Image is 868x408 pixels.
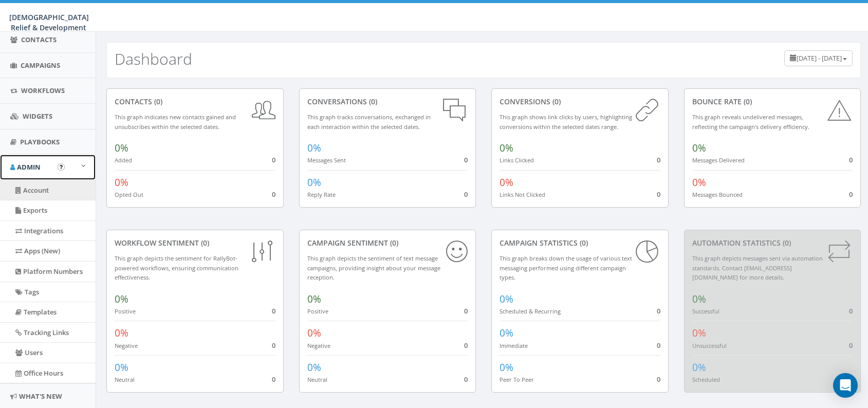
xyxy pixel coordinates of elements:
small: Peer To Peer [500,376,534,383]
span: Admin [17,162,41,172]
div: Bounce Rate [692,97,853,107]
small: Neutral [307,376,327,383]
span: 0% [115,326,128,340]
span: 0 [657,306,660,316]
small: This graph reveals undelivered messages, reflecting the campaign's delivery efficiency. [692,113,809,131]
small: Neutral [115,376,135,383]
div: conversations [307,97,468,107]
span: 0% [500,361,513,374]
small: This graph depicts messages sent via automation standards. Contact [EMAIL_ADDRESS][DOMAIN_NAME] f... [692,254,823,281]
span: 0 [464,155,468,164]
span: [DATE] - [DATE] [797,53,842,63]
small: Reply Rate [307,191,336,198]
small: Links Not Clicked [500,191,545,198]
small: Immediate [500,342,528,349]
span: 0% [692,292,706,306]
span: 0% [500,292,513,306]
span: (0) [742,97,752,106]
span: What's New [19,392,62,401]
span: (0) [781,238,791,248]
small: This graph depicts the sentiment for RallyBot-powered workflows, ensuring communication effective... [115,254,238,281]
span: 0 [464,190,468,199]
small: Added [115,156,132,164]
span: 0 [464,375,468,384]
small: This graph tracks conversations, exchanged in each interaction within the selected dates. [307,113,431,131]
small: Negative [307,342,330,349]
span: 0 [272,306,275,316]
span: 0 [464,306,468,316]
small: Negative [115,342,138,349]
span: 0% [307,176,321,189]
span: (0) [199,238,209,248]
span: 0 [272,375,275,384]
span: 0 [657,341,660,350]
span: [DEMOGRAPHIC_DATA] Relief & Development [9,12,89,32]
span: (0) [367,97,377,106]
div: Open Intercom Messenger [833,373,858,398]
span: 0% [500,176,513,189]
small: Links Clicked [500,156,534,164]
small: Unsuccessful [692,342,727,349]
span: (0) [388,238,398,248]
span: 0 [849,190,853,199]
small: This graph breaks down the usage of various text messaging performed using different campaign types. [500,254,632,281]
span: Widgets [23,112,52,121]
div: contacts [115,97,275,107]
span: 0% [692,326,706,340]
span: (0) [152,97,162,106]
small: Messages Delivered [692,156,745,164]
span: 0% [500,141,513,155]
span: 0 [464,341,468,350]
span: Campaigns [21,61,60,70]
div: Workflow Sentiment [115,238,275,248]
span: 0 [272,155,275,164]
span: 0 [849,306,853,316]
span: 0% [307,292,321,306]
div: Campaign Sentiment [307,238,468,248]
span: 0 [849,341,853,350]
span: Workflows [21,86,65,95]
button: Open In-App Guide [58,163,65,171]
span: (0) [578,238,588,248]
small: This graph shows link clicks by users, highlighting conversions within the selected dates range. [500,113,632,131]
span: 0% [307,361,321,374]
span: 0 [657,375,660,384]
span: 0% [115,361,128,374]
small: Positive [115,307,136,315]
span: 0% [307,326,321,340]
small: Positive [307,307,328,315]
span: 0% [692,176,706,189]
small: This graph indicates new contacts gained and unsubscribes within the selected dates. [115,113,236,131]
small: Successful [692,307,719,315]
span: (0) [550,97,561,106]
small: Scheduled & Recurring [500,307,561,315]
span: 0% [692,361,706,374]
div: Automation Statistics [692,238,853,248]
span: 0 [849,155,853,164]
span: 0 [272,341,275,350]
small: This graph depicts the sentiment of text message campaigns, providing insight about your message ... [307,254,440,281]
span: 0% [115,292,128,306]
span: 0% [692,141,706,155]
span: Contacts [21,35,57,44]
span: 0% [115,176,128,189]
span: 0 [657,155,660,164]
span: 0 [657,190,660,199]
span: 0 [272,190,275,199]
span: Playbooks [20,137,60,146]
div: conversions [500,97,660,107]
small: Opted Out [115,191,143,198]
span: 0% [500,326,513,340]
small: Scheduled [692,376,720,383]
small: Messages Bounced [692,191,743,198]
div: Campaign Statistics [500,238,660,248]
small: Messages Sent [307,156,346,164]
span: 0% [307,141,321,155]
h2: Dashboard [115,50,192,67]
span: 0% [115,141,128,155]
